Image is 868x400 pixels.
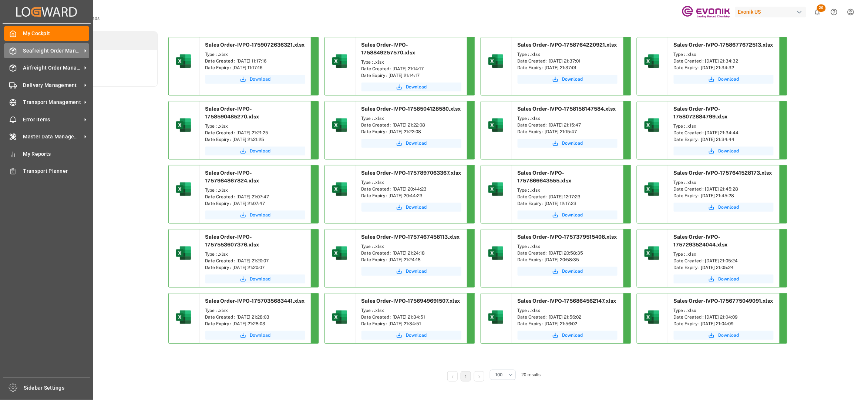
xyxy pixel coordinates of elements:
li: Downloads [34,32,157,50]
a: Download [518,331,618,340]
span: Download [562,140,583,147]
span: Download [719,76,739,83]
div: Date Created : [DATE] 21:21:25 [205,130,305,136]
span: 100 [495,372,502,378]
button: Download [518,211,618,219]
a: Transport Planner [4,164,89,178]
span: Download [562,332,583,339]
div: Type : .xlsx [518,243,618,250]
span: Sales Order-IVPO-1757866643555.xlsx [518,170,572,184]
div: Date Expiry : [DATE] 21:56:02 [518,320,618,327]
img: microsoft-excel-2019--v1.png [643,244,661,262]
div: Date Expiry : [DATE] 21:07:47 [205,200,305,207]
a: 1 [465,374,467,379]
span: Download [406,204,427,211]
button: Download [674,147,774,155]
div: Date Created : [DATE] 21:24:18 [361,250,461,256]
div: Type : .xlsx [674,51,774,58]
a: Activity [34,68,157,86]
div: Date Expiry : [DATE] 21:37:01 [518,64,618,71]
span: Download [250,276,271,282]
a: Download [205,331,305,340]
span: Sales Order-IVPO-1758158147584.xlsx [518,106,616,112]
a: Download [205,275,305,283]
div: Date Expiry : [DATE] 21:34:44 [674,136,774,143]
span: 20 [817,4,826,12]
span: Sales Order-IVPO-1758849257570.xlsx [361,42,416,56]
span: Download [562,212,583,218]
img: microsoft-excel-2019--v1.png [331,52,349,70]
div: Date Expiry : [DATE] 21:22:08 [361,128,461,135]
div: Date Created : [DATE] 21:04:09 [674,314,774,320]
button: Download [205,211,305,219]
button: Download [361,267,461,276]
span: Seafreight Order Management [23,47,82,55]
img: microsoft-excel-2019--v1.png [643,116,661,134]
span: Download [719,148,739,154]
span: Transport Management [23,98,82,106]
div: Date Expiry : [DATE] 21:45:28 [674,192,774,199]
img: microsoft-excel-2019--v1.png [175,52,192,70]
span: Sales Order-IVPO-1758677672513.xlsx [674,42,773,48]
div: Date Created : [DATE] 20:58:35 [518,250,618,256]
div: Date Created : [DATE] 21:15:47 [518,122,618,128]
div: Date Created : [DATE] 20:44:23 [361,186,461,192]
div: Date Created : [DATE] 21:34:44 [674,130,774,136]
span: Master Data Management [23,133,82,141]
button: Download [674,75,774,84]
img: microsoft-excel-2019--v1.png [643,180,661,198]
a: Download [361,83,461,91]
span: Sales Order-IVPO-1758590485270.xlsx [205,106,259,120]
button: Download [518,139,618,148]
img: microsoft-excel-2019--v1.png [331,180,349,198]
span: Sales Order-IVPO-1757467458113.xlsx [361,234,460,240]
div: Type : .xlsx [205,123,305,130]
div: Type : .xlsx [205,307,305,314]
button: Download [518,75,618,84]
div: Date Expiry : [DATE] 21:20:07 [205,264,305,271]
div: Type : .xlsx [361,59,461,65]
div: Type : .xlsx [361,179,461,186]
img: microsoft-excel-2019--v1.png [487,308,505,326]
div: Date Expiry : [DATE] 21:34:51 [361,320,461,327]
span: Download [719,332,739,339]
span: Sales Order-IVPO-1757293524044.xlsx [674,234,728,248]
a: Download [361,331,461,340]
div: Date Expiry : [DATE] 21:15:47 [518,128,618,135]
span: Sales Order-IVPO-1758764220921.xlsx [518,42,617,48]
img: microsoft-excel-2019--v1.png [175,116,192,134]
li: Next Page [474,371,484,381]
button: Download [361,203,461,212]
button: Download [361,139,461,148]
div: Date Expiry : [DATE] 21:14:17 [361,72,461,79]
span: My Reports [23,150,90,158]
span: Download [562,268,583,275]
div: Type : .xlsx [518,51,618,58]
button: Download [205,75,305,84]
span: Download [406,268,427,275]
div: Type : .xlsx [674,307,774,314]
div: Type : .xlsx [674,179,774,186]
div: Date Expiry : [DATE] 21:24:18 [361,256,461,263]
img: microsoft-excel-2019--v1.png [331,116,349,134]
button: Evonik US [735,5,809,19]
div: Type : .xlsx [205,251,305,258]
span: Airfreight Order Management [23,64,82,72]
div: Date Created : [DATE] 21:56:02 [518,314,618,320]
a: Tasks [34,50,157,68]
button: open menu [490,370,516,380]
button: Download [674,331,774,340]
span: Sales Order-IVPO-1759072636321.xlsx [205,42,305,48]
span: Sales Order-IVPO-1756775049091.xlsx [674,298,773,304]
span: Sales Order-IVPO-1757035683441.xlsx [205,298,305,304]
button: Download [674,275,774,283]
div: Date Created : [DATE] 21:28:03 [205,314,305,320]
